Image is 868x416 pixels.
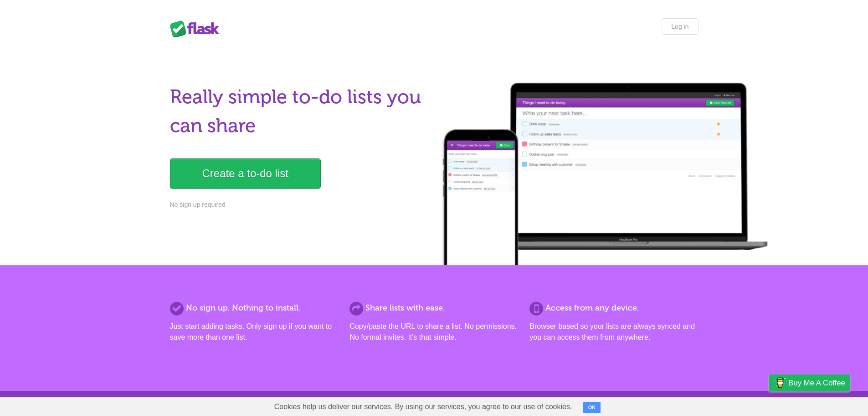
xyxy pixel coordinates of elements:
h2: Access from any device. [529,302,698,314]
img: Buy me a coffee [774,375,786,390]
p: No sign up required [170,200,429,210]
h1: Really simple to-do lists you can share [170,83,429,140]
a: Buy me a coffee [769,374,850,391]
span: Buy me a coffee [788,375,845,391]
p: Copy/paste the URL to share a list. No permissions. No formal invites. It's that simple. [349,321,518,343]
button: OK [583,402,601,413]
h2: Share lists with ease. [349,302,518,314]
a: Create a to-do list [170,158,321,189]
h2: No sign up. Nothing to install. [170,302,339,314]
p: Just start adding tasks. Only sign up if you want to save more than one list. [170,321,339,343]
a: Log in [662,18,698,35]
div: Flask Lists [170,21,225,37]
span: Cookies help us deliver our services. By using our services, you agree to our use of cookies. [265,398,581,416]
p: Browser based so your lists are always synced and you can access them from anywhere. [529,321,698,343]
